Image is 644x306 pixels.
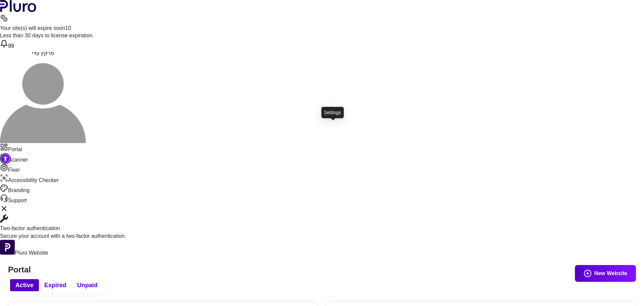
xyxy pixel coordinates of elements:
[8,265,636,275] h1: Portal
[321,107,344,118] div: Settings
[575,265,636,282] button: New Website
[8,43,14,49] span: 99
[72,279,103,291] button: Unpaid
[39,279,72,291] button: Expired
[10,279,39,291] button: Active
[44,281,66,289] span: Expired
[32,50,54,56] span: פרקין עדי
[77,281,98,289] span: Unpaid
[15,281,34,289] span: Active
[65,25,71,31] span: 10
